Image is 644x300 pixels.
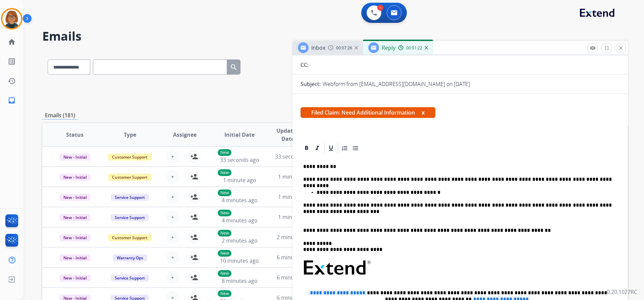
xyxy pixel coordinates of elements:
span: 1 minute ago [223,176,256,184]
mat-icon: close [618,45,624,51]
span: + [171,193,174,201]
span: New - Initial [59,194,91,201]
button: + [166,251,179,264]
span: New - Initial [59,154,91,161]
p: Webform from [EMAIL_ADDRESS][DOMAIN_NAME] on [DATE] [323,80,470,88]
p: New [218,210,231,216]
p: New [218,189,231,196]
mat-icon: person_add [190,213,198,221]
div: Bullet List [351,143,361,153]
span: Filed Claim: Need Additional Information [301,107,435,118]
button: + [166,271,179,284]
span: Customer Support [108,174,152,181]
span: Customer Support [108,234,152,241]
button: + [166,190,179,204]
span: Assignee [173,131,197,139]
img: avatar [2,9,21,28]
div: 1 [377,5,383,11]
div: Italic [312,143,322,153]
p: CC: [301,61,309,69]
p: New [218,290,231,297]
span: Customer Support [108,154,152,161]
span: + [171,233,174,241]
mat-icon: person_add [190,253,198,261]
button: + [166,170,179,183]
span: Updated Date [273,127,303,143]
span: 1 minute ago [278,213,311,221]
span: New - Initial [59,274,91,282]
div: Ordered List [340,143,350,153]
span: New - Initial [59,234,91,241]
span: New - Initial [59,214,91,221]
p: Subject: [301,80,321,88]
mat-icon: person_add [190,273,198,282]
span: 1 minute ago [278,193,311,201]
p: Emails (181) [42,111,78,120]
span: Warranty Ops [113,254,147,261]
p: 0.20.1027RC [607,288,637,296]
mat-icon: search [230,63,238,71]
mat-icon: home [8,38,16,46]
span: Service Support [111,194,149,201]
span: 10 minutes ago [220,257,259,264]
p: New [218,149,231,156]
span: 2 minutes ago [277,233,313,241]
mat-icon: person_add [190,233,198,241]
mat-icon: person_add [190,193,198,201]
span: Reply [382,44,395,51]
mat-icon: person_add [190,173,198,181]
p: New [218,250,231,257]
button: + [166,150,179,163]
span: 6 minutes ago [277,254,313,261]
span: Inbox [311,44,325,51]
span: Service Support [111,274,149,282]
span: + [171,273,174,282]
span: 1 minute ago [278,173,311,180]
span: 00:01:22 [406,45,422,51]
span: + [171,253,174,261]
p: New [218,169,231,176]
span: Service Support [111,214,149,221]
span: 00:07:26 [336,45,352,51]
mat-icon: list_alt [8,57,16,66]
span: Status [66,131,84,139]
span: + [171,173,174,181]
button: + [166,230,179,244]
span: + [171,153,174,161]
button: x [422,109,425,117]
span: New - Initial [59,254,91,261]
mat-icon: fullscreen [604,45,610,51]
div: Underline [326,143,336,153]
span: 4 minutes ago [222,197,258,204]
span: New - Initial [59,174,91,181]
span: Type [124,131,136,139]
p: New [218,270,231,277]
mat-icon: remove_red_eye [590,45,596,51]
mat-icon: inbox [8,96,16,104]
span: 6 minutes ago [277,274,313,281]
span: 2 minutes ago [222,237,258,244]
span: + [171,213,174,221]
span: 4 minutes ago [222,217,258,224]
p: New [218,230,231,237]
span: Initial Date [224,131,255,139]
h2: Emails [42,30,628,43]
span: 33 seconds ago [275,153,314,160]
mat-icon: person_add [190,153,198,161]
span: 33 seconds ago [220,156,259,164]
span: 8 minutes ago [222,277,258,285]
mat-icon: history [8,77,16,85]
button: + [166,210,179,224]
div: Bold [302,143,312,153]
